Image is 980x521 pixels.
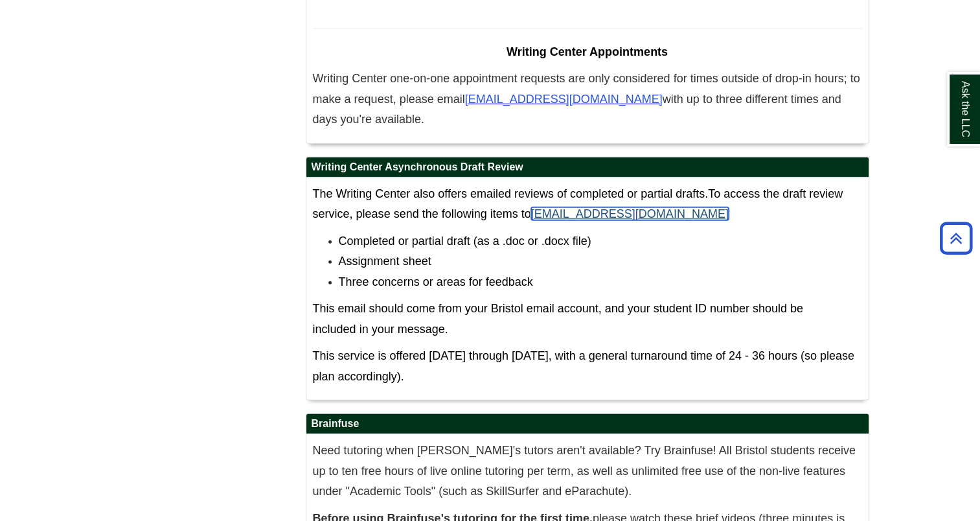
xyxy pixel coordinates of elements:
span: The Writing Center also offers emailed reviews of completed or partial drafts. [313,187,709,200]
span: This email should come from your Bristol email account, and your student ID number should be incl... [313,302,803,336]
span: Completed or partial draft (as a .doc or .docx file) [339,235,591,248]
span: Writing Center one-on-one appointment requests are only considered for times outside of drop-in h... [313,72,860,106]
span: Writing Center Appointments [507,45,668,58]
h2: Brainfuse [306,414,869,434]
a: [EMAIL_ADDRESS][DOMAIN_NAME] [465,95,663,105]
span: Three concerns or areas for feedback [339,275,533,288]
span: with up to three different times and days you're available. [313,93,841,126]
span: Assignment sheet [339,255,431,268]
span: Need tutoring when [PERSON_NAME]'s tutors aren't available? Try Brainfuse! All Bristol students r... [313,444,856,498]
span: This service is offered [DATE] through [DATE], with a general turnaround time of 24 - 36 hours (s... [313,349,854,383]
a: [EMAIL_ADDRESS][DOMAIN_NAME] [531,207,729,220]
span: [EMAIL_ADDRESS][DOMAIN_NAME] [465,93,663,106]
a: Back to Top [935,229,977,247]
h2: Writing Center Asynchronous Draft Review [306,157,869,178]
